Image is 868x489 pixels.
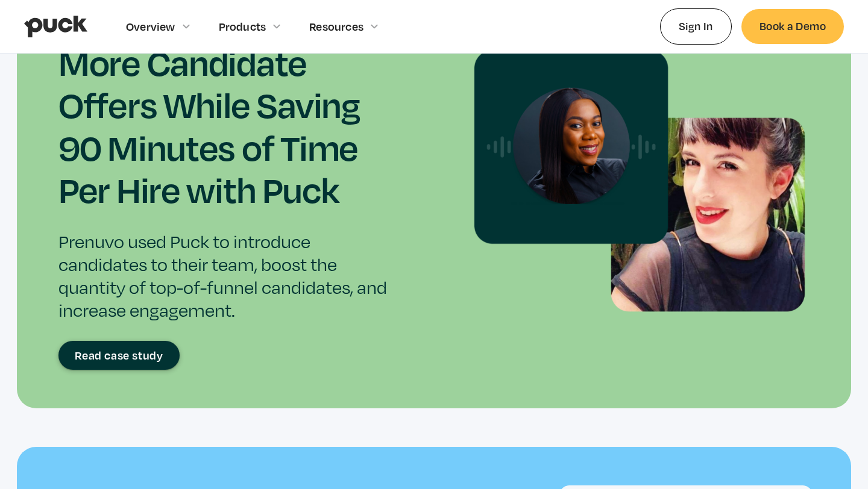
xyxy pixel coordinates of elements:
[660,8,732,44] a: Sign In
[309,20,363,33] div: Resources
[58,230,398,322] p: Prenuvo used Puck to introduce candidates to their team, boost the quantity of top-of-funnel cand...
[126,20,175,33] div: Overview
[75,349,163,361] div: Read case study
[741,9,844,43] a: Book a Demo
[58,341,180,370] a: Read case study
[219,20,266,33] div: Products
